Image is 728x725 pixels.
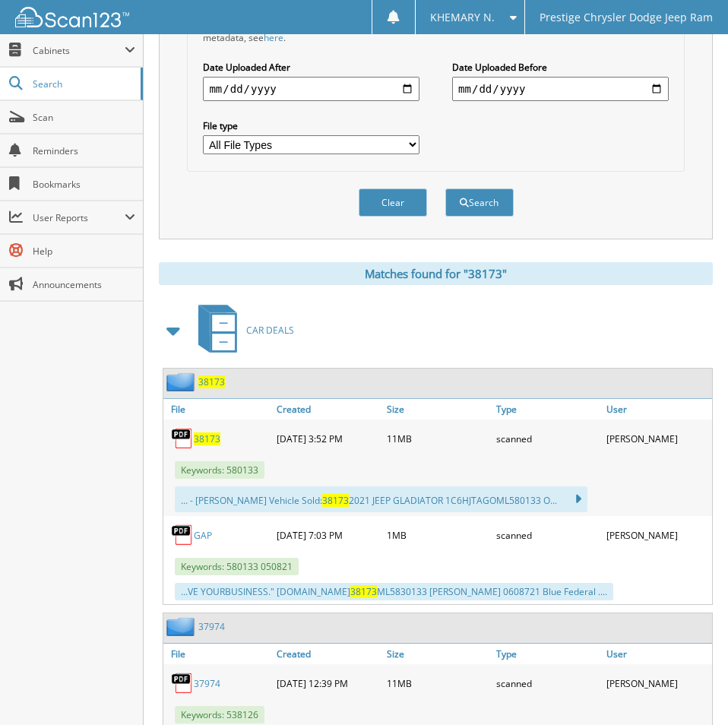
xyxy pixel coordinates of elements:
[198,620,225,633] a: 37974
[175,486,587,512] div: ... - [PERSON_NAME] Vehicle Sold: 2021 JEEP GLADIATOR 1C6HJTAGOML580133 O...
[163,399,273,419] a: File
[175,461,264,479] span: Keywords: 580133
[175,558,299,575] span: Keywords: 580133 050821
[159,262,713,285] div: Matches found for "38173"
[492,423,602,454] div: scanned
[273,520,382,550] div: [DATE] 7:03 PM
[452,61,668,74] label: Date Uploaded Before
[430,13,495,22] span: KHEMARY N.
[194,529,212,542] a: GAP
[171,427,194,450] img: PDF.png
[175,583,613,600] div: ...VE YOURBUSINESS." [DOMAIN_NAME] ML5830133 [PERSON_NAME] 0608721 Blue Federal ....
[166,617,198,636] img: folder2.png
[652,652,728,725] iframe: Chat Widget
[194,432,220,445] a: 38173
[492,668,602,698] div: scanned
[603,668,712,698] div: [PERSON_NAME]
[33,211,125,224] span: User Reports
[359,188,427,217] button: Clear
[452,77,668,101] input: end
[603,644,712,664] a: User
[383,520,492,550] div: 1MB
[273,399,382,419] a: Created
[383,399,492,419] a: Size
[246,324,294,337] span: CAR DEALS
[175,706,264,723] span: Keywords: 538126
[166,372,198,391] img: folder2.png
[273,668,382,698] div: [DATE] 12:39 PM
[33,245,135,258] span: Help
[492,520,602,550] div: scanned
[264,31,283,44] a: here
[540,13,713,22] span: Prestige Chrysler Dodge Jeep Ram
[603,399,712,419] a: User
[203,119,419,132] label: File type
[383,644,492,664] a: Size
[273,423,382,454] div: [DATE] 3:52 PM
[383,423,492,454] div: 11MB
[33,278,135,291] span: Announcements
[163,644,273,664] a: File
[492,644,602,664] a: Type
[171,524,194,546] img: PDF.png
[194,677,220,690] a: 37974
[603,520,712,550] div: [PERSON_NAME]
[189,300,294,360] a: CAR DEALS
[33,144,135,157] span: Reminders
[203,77,419,101] input: start
[203,61,419,74] label: Date Uploaded After
[33,78,133,90] span: Search
[33,178,135,191] span: Bookmarks
[33,111,135,124] span: Scan
[350,585,377,598] span: 38173
[492,399,602,419] a: Type
[171,672,194,695] img: PDF.png
[445,188,514,217] button: Search
[273,644,382,664] a: Created
[15,7,129,27] img: scan123-logo-white.svg
[383,668,492,698] div: 11MB
[603,423,712,454] div: [PERSON_NAME]
[322,494,349,507] span: 38173
[33,44,125,57] span: Cabinets
[198,375,225,388] a: 38173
